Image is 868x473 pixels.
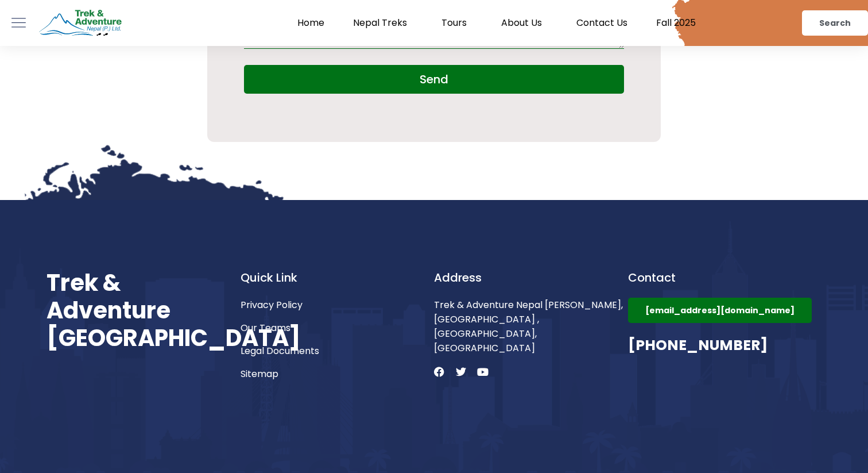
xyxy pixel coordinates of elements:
span: [EMAIL_ADDRESS][DOMAIN_NAME] [645,306,795,314]
img: Trek & Adventure Nepal [37,7,123,39]
span: Our Teams [241,321,290,335]
a: [EMAIL_ADDRESS][DOMAIN_NAME] [628,298,812,323]
a: Sitemap [241,367,435,381]
a: Search [802,10,868,36]
a: Tours [427,17,487,29]
span: Trek & Adventure Nepal [PERSON_NAME], [GEOGRAPHIC_DATA] ,[GEOGRAPHIC_DATA], [GEOGRAPHIC_DATA] [434,298,628,355]
h1: Trek & Adventure [GEOGRAPHIC_DATA] [46,269,183,352]
h4: Contact [628,269,822,286]
span: Send [420,74,448,85]
a: Home [283,17,339,29]
span: Privacy Policy [241,298,303,312]
a: Fall 2025 [642,17,710,29]
h4: Quick Link [241,269,435,286]
span: Search [819,19,851,27]
a: Privacy Policy [241,298,435,312]
h4: Address [434,269,628,286]
nav: Menu [158,17,710,29]
a: Legal Documents [241,344,435,358]
h3: [PHONE_NUMBER] [628,334,822,356]
span: Legal Documents [241,344,319,358]
a: About Us [487,17,562,29]
button: Send [244,65,624,94]
a: Our Teams [241,321,435,335]
a: Contact Us [562,17,642,29]
a: Nepal Treks [339,17,427,29]
span: Sitemap [241,367,278,381]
